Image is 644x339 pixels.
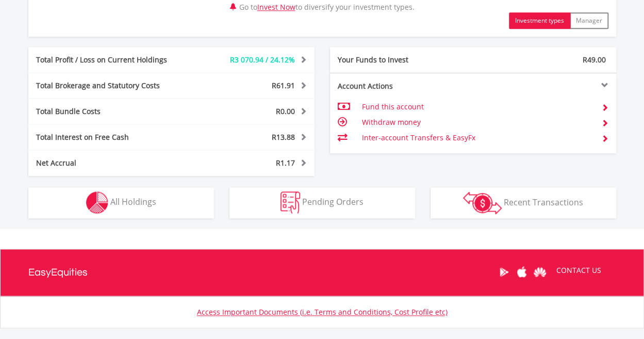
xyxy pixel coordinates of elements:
[28,55,195,65] div: Total Profit / Loss on Current Holdings
[361,99,593,115] td: Fund this account
[229,187,415,218] button: Pending Orders
[257,2,295,12] a: Invest Now
[86,191,108,214] img: holdings-wht.png
[28,80,195,91] div: Total Brokerage and Statutory Costs
[330,55,473,65] div: Your Funds to Invest
[28,158,195,168] div: Net Accrual
[230,55,295,64] span: R3 070.94 / 24.12%
[513,256,531,288] a: Apple
[272,132,295,142] span: R13.88
[302,196,364,207] span: Pending Orders
[361,115,593,130] td: Withdraw money
[276,158,295,168] span: R1.17
[330,81,473,91] div: Account Actions
[431,187,616,218] button: Recent Transactions
[28,249,88,296] a: EasyEquities
[28,106,195,117] div: Total Bundle Costs
[463,191,502,214] img: transactions-zar-wht.png
[28,132,195,142] div: Total Interest on Free Cash
[276,106,295,116] span: R0.00
[549,256,608,285] a: CONTACT US
[495,256,513,288] a: Google Play
[361,130,593,146] td: Inter-account Transfers & EasyFx
[509,12,570,29] button: Investment types
[570,12,608,29] button: Manager
[583,55,606,64] span: R49.00
[504,196,583,207] span: Recent Transactions
[197,307,448,317] a: Access Important Documents (i.e. Terms and Conditions, Cost Profile etc)
[531,256,549,288] a: Huawei
[28,187,214,218] button: All Holdings
[272,80,295,90] span: R61.91
[110,196,156,207] span: All Holdings
[280,191,300,214] img: pending_instructions-wht.png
